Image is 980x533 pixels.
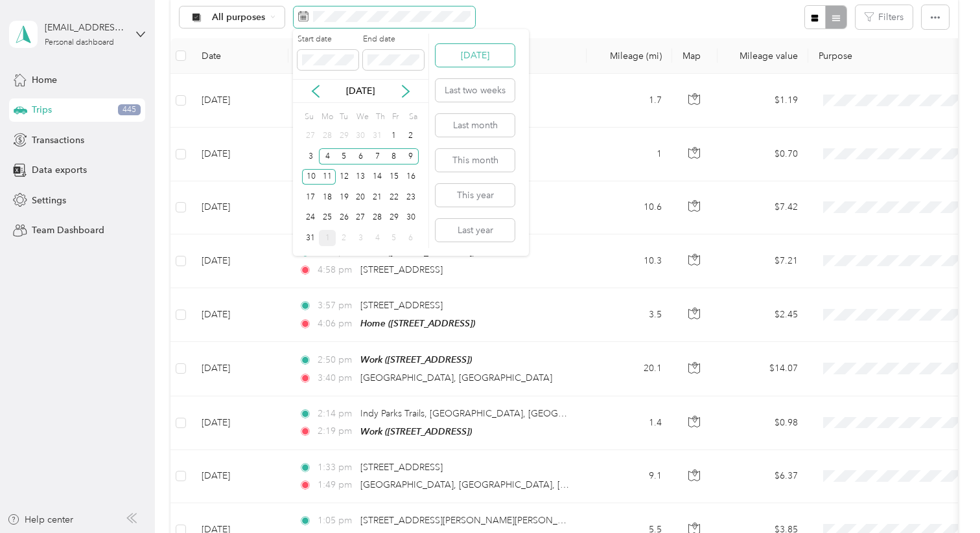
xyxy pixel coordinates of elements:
[318,514,355,528] span: 1:05 pm
[717,288,808,342] td: $2.45
[32,103,52,117] span: Trips
[360,318,475,328] span: Home ([STREET_ADDRESS])
[360,462,443,473] span: [STREET_ADDRESS]
[402,128,419,144] div: 2
[587,450,672,503] td: 9.1
[319,148,336,164] div: 4
[353,210,369,226] div: 27
[353,230,369,246] div: 3
[360,264,443,275] span: [STREET_ADDRESS]
[32,133,84,147] span: Transactions
[302,169,319,185] div: 10
[336,230,353,246] div: 2
[386,189,402,205] div: 22
[336,189,353,205] div: 19
[407,108,419,126] div: Sa
[212,13,266,22] span: All purposes
[369,128,386,144] div: 31
[353,128,369,144] div: 30
[856,5,913,29] button: Filters
[369,210,386,226] div: 28
[318,424,355,438] span: 2:19 pm
[353,148,369,164] div: 6
[338,108,350,126] div: Tu
[369,169,386,185] div: 14
[318,353,355,367] span: 2:50 pm
[672,38,717,74] th: Map
[302,128,319,144] div: 27
[318,407,355,421] span: 2:14 pm
[45,21,126,34] div: [EMAIL_ADDRESS][DOMAIN_NAME]
[45,39,114,47] div: Personal dashboard
[717,396,808,450] td: $0.98
[318,317,355,331] span: 4:06 pm
[717,181,808,234] td: $7.42
[288,38,587,74] th: Locations
[333,84,388,98] p: [DATE]
[587,234,672,288] td: 10.3
[191,450,288,503] td: [DATE]
[360,372,552,383] span: [GEOGRAPHIC_DATA], [GEOGRAPHIC_DATA]
[386,210,402,226] div: 29
[319,169,336,185] div: 11
[353,189,369,205] div: 20
[587,74,672,128] td: 1.7
[118,104,141,116] span: 445
[402,148,419,164] div: 9
[32,163,87,177] span: Data exports
[587,38,672,74] th: Mileage (mi)
[436,44,515,67] button: [DATE]
[386,128,402,144] div: 1
[336,148,353,164] div: 5
[360,300,443,311] span: [STREET_ADDRESS]
[587,181,672,234] td: 10.6
[318,263,355,277] span: 4:58 pm
[360,247,475,257] span: Home ([STREET_ADDRESS])
[336,128,353,144] div: 29
[302,230,319,246] div: 31
[318,460,355,475] span: 1:33 pm
[32,223,104,237] span: Team Dashboard
[353,169,369,185] div: 13
[319,128,336,144] div: 28
[369,148,386,164] div: 7
[587,342,672,396] td: 20.1
[318,478,355,492] span: 1:49 pm
[360,354,472,365] span: Work ([STREET_ADDRESS])
[319,108,333,126] div: Mo
[336,210,353,226] div: 26
[191,181,288,234] td: [DATE]
[302,189,319,205] div: 17
[32,73,57,87] span: Home
[7,513,73,527] button: Help center
[587,288,672,342] td: 3.5
[360,426,472,437] span: Work ([STREET_ADDRESS])
[907,460,980,533] iframe: Everlance-gr Chat Button Frame
[318,371,355,385] span: 3:40 pm
[360,479,651,490] span: [GEOGRAPHIC_DATA], [GEOGRAPHIC_DATA], [GEOGRAPHIC_DATA]
[587,396,672,450] td: 1.4
[191,38,288,74] th: Date
[402,210,419,226] div: 30
[386,148,402,164] div: 8
[191,234,288,288] td: [DATE]
[336,169,353,185] div: 12
[717,234,808,288] td: $7.21
[436,184,515,207] button: This year
[436,79,515,102] button: Last two weeks
[717,342,808,396] td: $14.07
[717,450,808,503] td: $6.37
[402,189,419,205] div: 23
[373,108,386,126] div: Th
[436,149,515,172] button: This month
[436,114,515,137] button: Last month
[318,299,355,313] span: 3:57 pm
[402,169,419,185] div: 16
[402,230,419,246] div: 6
[191,342,288,396] td: [DATE]
[717,74,808,128] td: $1.19
[436,219,515,242] button: Last year
[360,515,587,526] span: [STREET_ADDRESS][PERSON_NAME][PERSON_NAME]
[302,148,319,164] div: 3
